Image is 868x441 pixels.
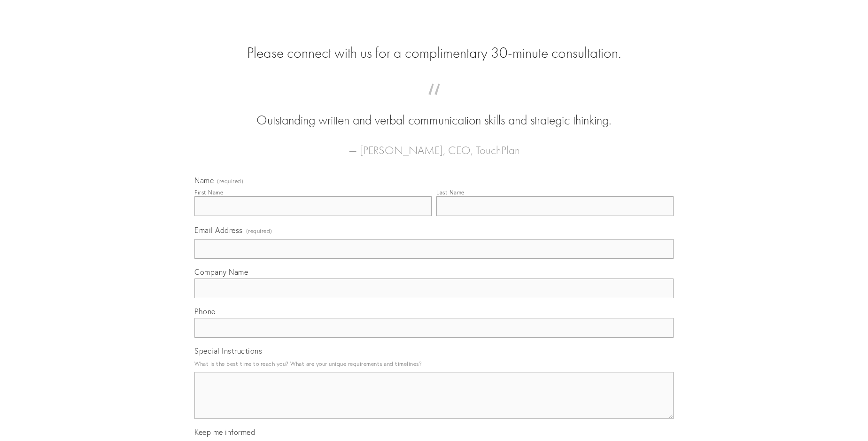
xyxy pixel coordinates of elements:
span: Company Name [194,267,248,277]
span: Keep me informed [194,427,255,437]
span: Name [194,176,214,185]
div: First Name [194,189,223,196]
span: (required) [217,178,243,184]
div: Last Name [436,189,465,196]
blockquote: Outstanding written and verbal communication skills and strategic thinking. [209,93,659,130]
span: Special Instructions [194,346,262,356]
span: (required) [246,224,272,237]
span: Email Address [194,225,243,235]
figcaption: — [PERSON_NAME], CEO, TouchPlan [209,130,659,160]
h2: Please connect with us for a complimentary 30-minute consultation. [194,44,674,62]
p: What is the best time to reach you? What are your unique requirements and timelines? [194,357,674,370]
span: “ [209,93,659,111]
span: Phone [194,307,216,316]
